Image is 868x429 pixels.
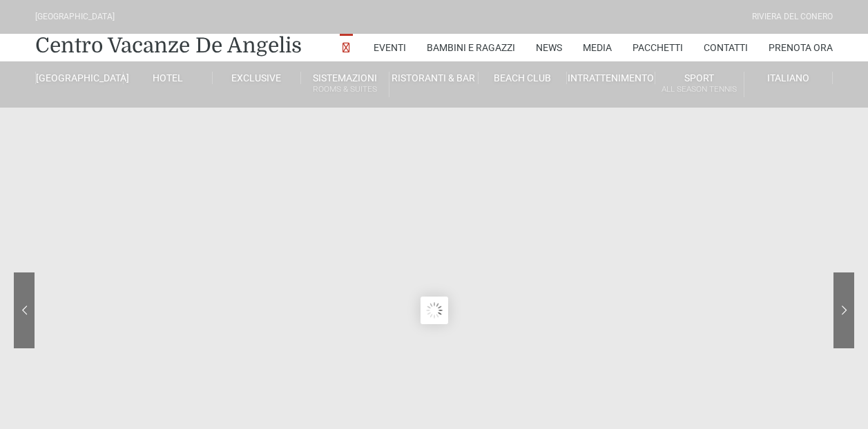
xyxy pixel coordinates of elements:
a: [GEOGRAPHIC_DATA] [35,72,124,84]
span: Italiano [767,72,809,83]
a: Eventi [374,34,406,61]
a: Intrattenimento [567,72,655,84]
a: Bambini e Ragazzi [427,34,515,61]
a: Italiano [744,72,833,84]
small: Rooms & Suites [301,83,389,96]
a: SportAll Season Tennis [655,72,744,97]
a: Beach Club [479,72,567,84]
a: SistemazioniRooms & Suites [301,72,389,97]
a: News [536,34,562,61]
a: Exclusive [213,72,301,84]
small: All Season Tennis [655,83,743,96]
a: Ristoranti & Bar [389,72,478,84]
a: Prenota Ora [769,34,833,61]
a: Contatti [704,34,748,61]
a: Hotel [124,72,212,84]
div: [GEOGRAPHIC_DATA] [35,10,115,23]
a: Media [583,34,612,61]
a: Centro Vacanze De Angelis [35,32,302,59]
div: Riviera Del Conero [752,10,833,23]
a: Pacchetti [633,34,683,61]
